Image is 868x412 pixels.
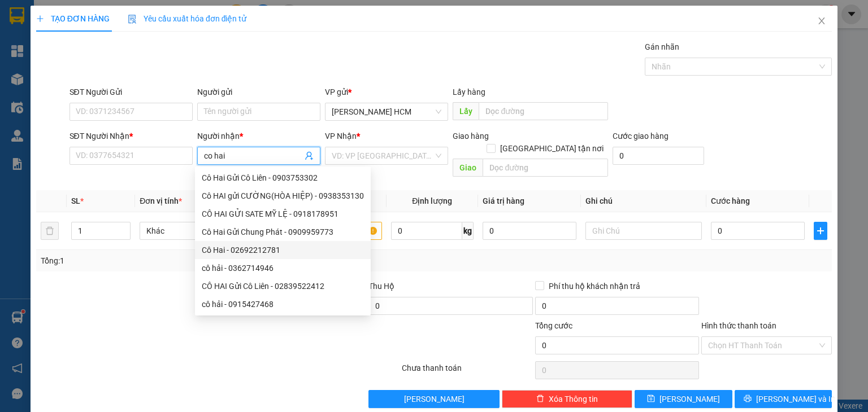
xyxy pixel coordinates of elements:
span: Phí thu hộ khách nhận trả [544,280,645,292]
button: deleteXóa Thông tin [502,390,632,408]
span: [PERSON_NAME] [404,393,465,405]
div: VP gửi [325,86,448,98]
div: Cô Hai - 02692212781 [195,241,371,259]
div: Chưa thanh toán [401,362,533,382]
span: Lấy [453,102,479,120]
input: Ghi Chú [585,222,702,240]
span: Cước hàng [711,196,750,205]
span: save [647,395,655,404]
span: Gửi: [101,43,123,56]
input: 0 [483,222,576,240]
div: SĐT Người Nhận [70,130,193,142]
div: Tổng: 1 [41,255,336,267]
img: icon [128,15,137,24]
button: Close [806,6,837,37]
input: Dọc đường [483,159,608,177]
span: Khác [146,222,249,239]
div: cô hải - 0915427468 [202,298,364,310]
div: CÔ HAI GỬI SATE MỸ LỆ - 0918178951 [202,208,364,220]
span: Giá trị hàng [483,196,524,205]
span: SL [71,196,80,205]
span: Giao [453,159,483,177]
div: CÔ HAI Gửi Cô Liên - 02839522412 [195,277,371,295]
span: delete [536,395,544,404]
div: Người gửi [197,86,320,98]
button: delete [41,222,59,240]
input: Dọc đường [479,102,608,120]
span: Giao hàng [453,132,489,141]
div: Cô Hai Gửi Cô Liên - 0903753302 [195,169,371,187]
span: [PERSON_NAME] [659,393,720,405]
div: Cô Hai Gửi Chung Phát - 0909959773 [195,223,371,241]
button: printer[PERSON_NAME] và In [735,390,832,408]
div: Cô HAI gửi CƯỜNG(HÒA HIỆP) - 0938353130 [202,190,364,202]
span: printer [744,395,752,404]
span: user-add [305,151,314,160]
button: save[PERSON_NAME] [635,390,732,408]
span: close [817,16,826,25]
span: kg [462,222,474,240]
span: bao [101,78,129,98]
div: CÔ HAI Gửi Cô Liên - 02839522412 [202,280,364,292]
span: plus [36,15,44,23]
div: Người nhận [197,130,320,142]
span: [DATE] 12:20 [101,30,142,39]
label: Hình thức thanh toán [701,321,776,330]
span: TẠO ĐƠN HÀNG [36,14,110,23]
span: [PERSON_NAME] và In [756,393,835,405]
div: SĐT Người Gửi [70,86,193,98]
div: cô hải - 0362714946 [195,259,371,277]
button: plus [814,222,827,240]
span: Thu Hộ [368,282,394,291]
input: Cước giao hàng [613,147,704,165]
div: Cô HAI gửi CƯỜNG(HÒA HIỆP) - 0938353130 [195,187,371,205]
span: [GEOGRAPHIC_DATA] tận nơi [496,142,608,155]
div: CÔ HAI GỬI SATE MỸ LỆ - 0918178951 [195,205,371,223]
span: Định lượng [412,196,452,205]
h2: HR8QEQBM [5,35,66,52]
span: VP Nhận [325,132,357,141]
span: Xóa Thông tin [549,393,598,405]
label: Gán nhãn [645,42,679,51]
span: plus [814,226,827,235]
span: Yêu cầu xuất hóa đơn điện tử [128,14,247,23]
span: [PERSON_NAME] HCM [101,62,221,75]
button: [PERSON_NAME] [368,390,499,408]
span: Lấy hàng [453,87,485,97]
div: cô hải - 0915427468 [195,295,371,313]
th: Ghi chú [581,190,706,212]
span: Tổng cước [535,321,572,330]
div: Cô Hai - 02692212781 [202,244,364,256]
span: Trần Phú HCM [332,103,441,120]
b: Cô Hai [29,8,76,25]
label: Cước giao hàng [613,132,669,141]
div: Cô Hai Gửi Chung Phát - 0909959773 [202,226,364,238]
div: Cô Hai Gửi Cô Liên - 0903753302 [202,172,364,184]
span: Đơn vị tính [140,196,182,205]
div: cô hải - 0362714946 [202,262,364,274]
